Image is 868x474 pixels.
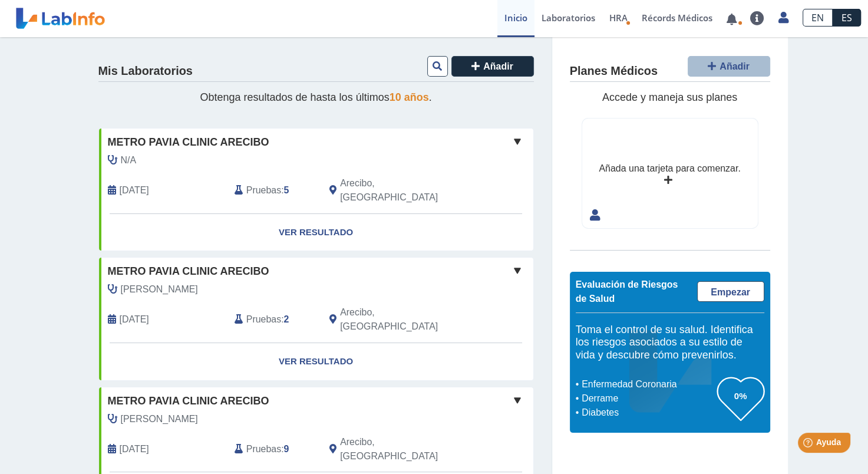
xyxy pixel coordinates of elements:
[579,377,717,391] li: Enfermedad Coronaria
[609,12,628,24] span: HRA
[720,61,750,71] span: Añadir
[483,61,513,71] span: Añadir
[451,56,534,77] button: Añadir
[120,312,149,327] span: 2024-05-09
[688,56,770,77] button: Añadir
[697,281,764,302] a: Empezar
[120,442,149,456] span: 2024-04-04
[576,279,678,304] span: Evaluación de Riesgos de Salud
[763,428,855,461] iframe: Help widget launcher
[599,162,740,176] div: Añada una tarjeta para comenzar.
[340,305,470,334] span: Arecibo, PR
[579,406,717,420] li: Diabetes
[570,64,658,78] h4: Planes Médicos
[246,312,281,327] span: Pruebas
[602,91,737,103] span: Accede y maneja sus planes
[711,287,750,297] span: Empezar
[284,185,289,195] b: 5
[121,282,198,297] span: Roman Villanueva, Miguel
[284,444,289,454] b: 9
[121,412,198,426] span: Roman Villanueva, Miguel
[284,314,289,324] b: 2
[340,435,470,463] span: Arecibo, PR
[576,324,764,362] h5: Toma el control de su salud. Identifica los riesgos asociados a su estilo de vida y descubre cómo...
[108,264,269,279] span: Metro Pavia Clinic Arecibo
[717,389,764,403] h3: 0%
[108,393,269,409] span: Metro Pavia Clinic Arecibo
[121,153,137,167] span: N/A
[246,183,281,197] span: Pruebas
[246,442,281,456] span: Pruebas
[340,176,470,205] span: Arecibo, PR
[226,176,321,205] div: :
[99,214,533,251] a: Ver Resultado
[390,91,429,103] span: 10 años
[98,64,193,78] h4: Mis Laboratorios
[833,9,861,27] a: ES
[803,9,833,27] a: EN
[226,305,321,334] div: :
[579,391,717,406] li: Derrame
[120,183,149,197] span: 2025-08-15
[200,91,431,103] span: Obtenga resultados de hasta los últimos .
[99,343,533,380] a: Ver Resultado
[108,134,269,150] span: Metro Pavia Clinic Arecibo
[226,435,321,463] div: :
